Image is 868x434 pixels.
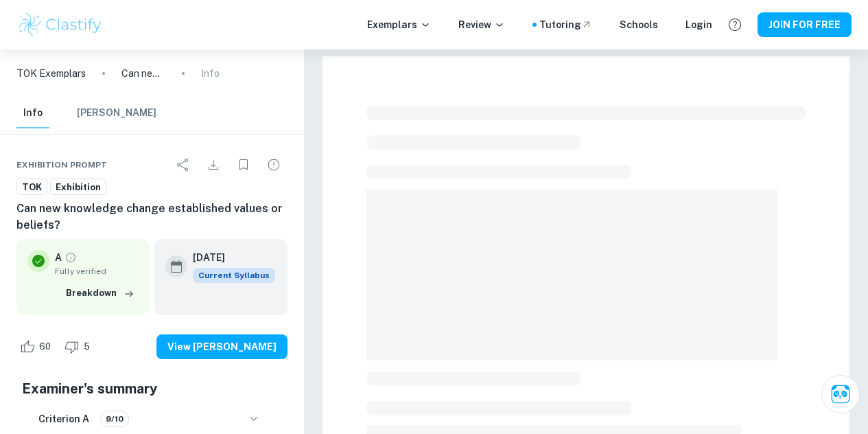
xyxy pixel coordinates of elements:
[230,151,257,179] div: Bookmark
[758,12,852,37] button: JOIN FOR FREE
[32,340,58,354] span: 60
[16,66,86,81] a: TOK Exemplars
[77,98,156,128] button: [PERSON_NAME]
[458,17,505,32] p: Review
[16,201,288,233] h6: Can new knowledge change established values or beliefs?
[22,378,282,399] h5: Examiner's summary
[55,250,62,265] p: A
[193,268,275,283] span: Current Syllabus
[121,66,165,81] p: Can new knowledge change established values or beliefs?
[16,159,107,171] span: Exhibition Prompt
[193,268,275,283] div: This exemplar is based on the current syllabus. Feel free to refer to it for inspiration/ideas wh...
[61,336,97,358] div: Dislike
[16,11,104,38] img: Clastify logo
[723,13,747,36] button: Help and Feedback
[367,17,431,32] p: Exemplars
[821,375,860,413] button: Ask Clai
[539,17,592,32] a: Tutoring
[50,179,106,196] a: Exhibition
[620,17,658,32] a: Schools
[55,265,138,277] span: Fully verified
[156,334,288,359] button: View [PERSON_NAME]
[260,151,288,179] div: Report issue
[16,336,58,358] div: Like
[200,151,227,179] div: Download
[685,17,712,32] a: Login
[38,411,89,426] h6: Criterion A
[16,98,49,128] button: Info
[76,340,97,354] span: 5
[169,151,197,179] div: Share
[201,66,220,81] p: Info
[64,251,77,264] a: Grade fully verified
[193,250,264,265] h6: [DATE]
[17,181,47,194] span: TOK
[62,283,138,304] button: Breakdown
[101,413,128,425] span: 9/10
[16,179,47,196] a: TOK
[51,181,106,194] span: Exhibition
